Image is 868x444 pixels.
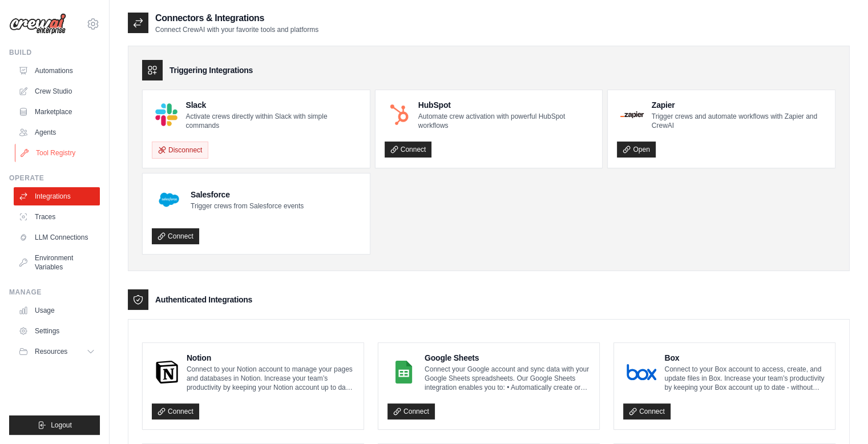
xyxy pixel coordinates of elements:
h4: Salesforce [191,189,304,200]
a: Usage [14,301,100,320]
h4: Notion [187,352,354,364]
p: Connect to your Box account to access, create, and update files in Box. Increase your team’s prod... [664,365,826,392]
a: Settings [14,322,100,340]
h3: Authenticated Integrations [155,294,252,305]
p: Activate crews directly within Slack with simple commands [185,112,360,130]
img: Google Sheets Logo [391,361,417,384]
a: Connect [152,228,199,244]
a: Open [617,142,655,158]
img: Salesforce Logo [155,186,183,213]
h4: Zapier [652,99,826,111]
a: Connect [152,403,199,419]
button: Resources [14,342,100,361]
button: Disconnect [152,142,208,159]
p: Automate crew activation with powerful HubSpot workflows [418,112,594,130]
a: Environment Variables [14,249,100,276]
p: Connect to your Notion account to manage your pages and databases in Notion. Increase your team’s... [187,365,354,392]
h4: Box [664,352,826,364]
img: Slack Logo [155,103,177,126]
img: Box Logo [627,361,656,384]
h2: Connectors & Integrations [155,11,318,25]
div: Build [9,48,100,57]
h4: Google Sheets [425,352,590,364]
div: Manage [9,288,100,297]
a: Traces [14,208,100,226]
button: Logout [9,415,100,435]
a: Connect [623,403,671,419]
p: Connect CrewAI with your favorite tools and platforms [155,25,318,34]
span: Resources [35,347,67,356]
img: Notion Logo [155,361,179,384]
a: LLM Connections [14,228,100,247]
a: Tool Registry [15,144,101,162]
a: Integrations [14,187,100,205]
a: Marketplace [14,103,100,121]
p: Trigger crews and automate workflows with Zapier and CrewAI [652,112,826,130]
p: Connect your Google account and sync data with your Google Sheets spreadsheets. Our Google Sheets... [425,365,590,392]
a: Crew Studio [14,82,100,100]
div: Operate [9,173,100,183]
a: Automations [14,62,100,80]
img: HubSpot Logo [388,103,410,126]
img: Logo [9,13,66,35]
a: Agents [14,123,100,142]
img: Zapier Logo [620,111,643,118]
h3: Triggering Integrations [169,64,253,76]
span: Logout [51,421,72,430]
h4: Slack [185,99,360,111]
a: Connect [385,142,432,158]
p: Trigger crews from Salesforce events [191,201,304,211]
h4: HubSpot [418,99,594,111]
a: Connect [387,403,435,419]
